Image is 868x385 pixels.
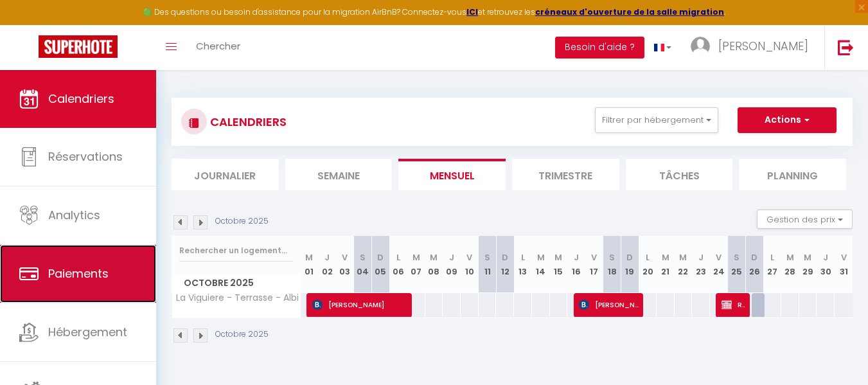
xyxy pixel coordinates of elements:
[555,37,644,58] button: Besoin d'aide ?
[312,292,408,317] span: [PERSON_NAME]
[207,107,287,136] h3: CALENDRIERS
[318,236,336,293] th: 02
[786,251,794,264] abbr: M
[174,293,299,303] span: La Viguiere - Terrasse - Albi
[430,251,438,264] abbr: M
[324,251,330,264] abbr: J
[215,215,269,228] p: Octobre 2025
[738,107,837,133] button: Actions
[535,6,724,17] a: créneaux d'ouverture de la salle migration
[532,236,550,293] th: 14
[301,236,319,293] th: 01
[679,251,687,264] abbr: M
[591,251,597,264] abbr: V
[186,25,250,70] a: Chercher
[691,37,710,56] img: ...
[479,236,497,293] th: 11
[662,251,669,264] abbr: M
[739,159,846,190] li: Planning
[621,236,639,293] th: 19
[512,159,619,190] li: Trimestre
[449,251,454,264] abbr: J
[342,251,348,264] abbr: V
[377,251,384,264] abbr: D
[675,236,693,293] th: 22
[585,236,603,293] th: 17
[354,236,372,293] th: 04
[657,236,675,293] th: 21
[537,251,545,264] abbr: M
[781,236,799,293] th: 28
[692,236,710,293] th: 23
[39,35,118,58] img: Super Booking
[626,159,733,190] li: Tâches
[466,251,472,264] abbr: V
[710,236,728,293] th: 24
[48,148,123,165] span: Réservations
[838,39,854,55] img: logout
[389,236,407,293] th: 06
[48,265,109,282] span: Paiements
[835,236,853,293] th: 31
[574,251,579,264] abbr: J
[48,91,114,107] span: Calendriers
[718,38,808,54] span: [PERSON_NAME]
[305,251,313,264] abbr: M
[172,159,279,190] li: Journalier
[770,251,774,264] abbr: L
[841,251,847,264] abbr: V
[502,251,508,264] abbr: D
[716,251,722,264] abbr: V
[763,236,781,293] th: 27
[626,251,633,264] abbr: D
[579,292,639,317] span: [PERSON_NAME] [PERSON_NAME]
[172,274,300,292] span: Octobre 2025
[698,251,704,264] abbr: J
[595,107,718,133] button: Filtrer par hébergement
[554,251,562,264] abbr: M
[425,236,443,293] th: 08
[461,236,479,293] th: 10
[521,251,525,264] abbr: L
[734,251,740,264] abbr: S
[48,324,127,340] span: Hébergement
[466,6,478,17] a: ICI
[567,236,585,293] th: 16
[496,236,514,293] th: 12
[646,251,650,264] abbr: L
[514,236,532,293] th: 13
[215,328,269,341] p: Octobre 2025
[751,251,757,264] abbr: D
[179,239,293,262] input: Rechercher un logement...
[196,39,240,53] span: Chercher
[360,251,366,264] abbr: S
[285,159,393,190] li: Semaine
[48,207,100,223] span: Analytics
[639,236,657,293] th: 20
[371,236,389,293] th: 05
[799,236,817,293] th: 29
[681,25,824,70] a: ... [PERSON_NAME]
[10,5,49,44] button: Ouvrir le widget de chat LiveChat
[412,251,420,264] abbr: M
[722,292,745,317] span: Réservée [PERSON_NAME]
[804,251,811,264] abbr: M
[817,236,835,293] th: 30
[336,236,354,293] th: 03
[396,251,400,264] abbr: L
[745,236,763,293] th: 26
[609,251,615,264] abbr: S
[484,251,490,264] abbr: S
[728,236,746,293] th: 25
[443,236,461,293] th: 09
[603,236,621,293] th: 18
[823,251,828,264] abbr: J
[407,236,425,293] th: 07
[398,159,506,190] li: Mensuel
[550,236,568,293] th: 15
[757,210,853,229] button: Gestion des prix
